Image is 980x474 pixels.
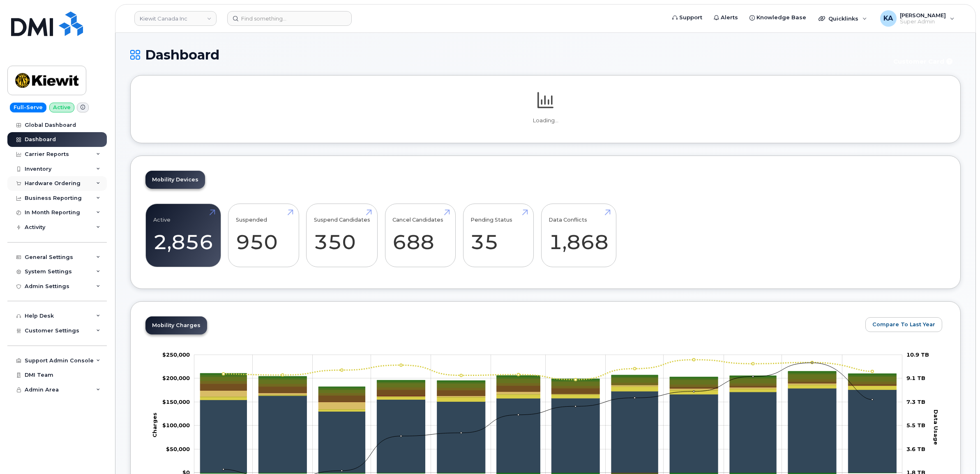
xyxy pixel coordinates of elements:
[906,351,929,358] tspan: 10.9 TB
[201,385,897,412] g: Roaming
[887,54,961,69] button: Customer Card
[162,422,190,429] g: $0
[872,321,935,328] span: Compare To Last Year
[162,351,190,358] g: $0
[153,208,213,263] a: Active 2,856
[470,208,526,263] a: Pending Status 35
[162,398,190,405] tspan: $150,000
[314,208,370,263] a: Suspend Candidates 350
[906,398,925,405] tspan: 7.3 TB
[549,208,609,263] a: Data Conflicts 1,868
[865,317,942,332] button: Compare To Last Year
[906,422,925,429] tspan: 5.5 TB
[236,208,291,263] a: Suspended 950
[162,351,190,358] tspan: $250,000
[201,388,897,473] g: Rate Plan
[906,375,925,382] tspan: 9.1 TB
[933,410,940,445] tspan: Data Usage
[166,446,190,452] tspan: $50,000
[162,422,190,429] tspan: $100,000
[145,117,945,124] p: Loading...
[145,171,205,189] a: Mobility Devices
[166,446,190,452] g: $0
[151,412,158,437] tspan: Charges
[201,385,897,410] g: Data
[145,316,207,334] a: Mobility Charges
[392,208,448,263] a: Cancel Candidates 688
[162,375,190,382] g: $0
[906,446,925,452] tspan: 3.6 TB
[201,383,897,409] g: Cancellation
[162,398,190,405] g: $0
[130,48,883,62] h1: Dashboard
[162,375,190,382] tspan: $200,000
